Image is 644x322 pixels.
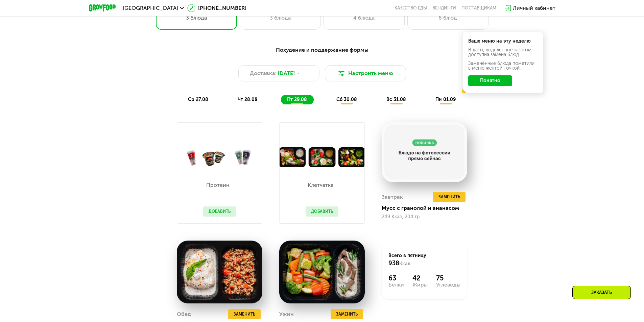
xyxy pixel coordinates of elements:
[203,206,236,217] button: Добавить
[436,274,460,282] div: 75
[436,282,460,288] div: Углеводы
[399,261,410,267] span: Ккал
[336,311,358,318] span: Заменить
[468,61,537,71] div: Заменённые блюда пометили в меню жёлтой точкой.
[228,309,261,319] button: Заменить
[461,5,496,11] div: поставщикам
[187,4,246,12] a: [PHONE_NUMBER]
[388,259,399,267] span: 938
[247,14,314,22] div: 3 блюда
[388,282,404,288] div: Белки
[279,309,294,319] div: Ужин
[238,97,258,102] span: чт 28.08
[386,97,406,102] span: вс 31.08
[382,205,473,212] div: Мусс с гранолой и ананасом
[438,194,460,200] span: Заменить
[123,5,178,11] span: [GEOGRAPHIC_DATA]
[395,5,427,11] a: Качество еды
[414,14,481,22] div: 6 блюд
[122,46,522,54] div: Похудение и поддержание формы
[468,48,537,57] div: В даты, выделенные желтым, доступна замена блюд.
[331,309,363,319] button: Заменить
[388,274,404,282] div: 63
[278,69,295,77] span: [DATE]
[234,311,255,318] span: Заменить
[306,206,338,217] button: Добавить
[382,192,403,202] div: Завтрак
[306,182,335,188] p: Клетчатка
[572,286,631,299] div: Заказать
[432,5,456,11] a: Вендинги
[468,75,512,86] button: Понятно
[250,69,277,77] span: Доставка:
[435,97,456,102] span: пн 01.09
[325,65,406,81] button: Настроить меню
[203,182,233,188] p: Протеин
[287,97,307,102] span: пт 29.08
[388,252,460,267] div: Всего в пятницу
[433,192,466,202] button: Заменить
[163,14,230,22] div: 3 блюда
[382,214,467,220] div: 249 Ккал, 204 гр
[412,282,428,288] div: Жиры
[177,309,191,319] div: Обед
[513,4,555,12] div: Личный кабинет
[188,97,208,102] span: ср 27.08
[468,39,537,44] div: Ваше меню на эту неделю
[331,14,398,22] div: 4 блюда
[412,274,428,282] div: 42
[336,97,357,102] span: сб 30.08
